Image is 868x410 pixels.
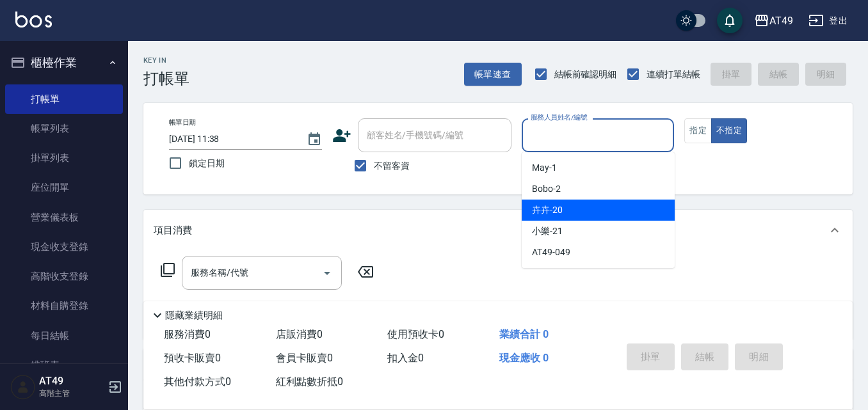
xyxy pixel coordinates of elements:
button: 指定 [684,118,712,143]
span: 其他付款方式 0 [164,375,231,388]
label: 帳單日期 [169,118,196,127]
button: 登出 [803,9,853,33]
span: 不留客資 [374,159,410,173]
a: 排班表 [5,351,123,380]
div: AT49 [769,13,793,29]
label: 服務人員姓名/編號 [531,113,587,122]
a: 每日結帳 [5,321,123,351]
button: Open [317,263,337,283]
button: 不指定 [711,118,747,143]
div: 項目消費 [143,210,853,251]
span: 會員卡販賣 0 [276,352,333,364]
span: 紅利點數折抵 0 [276,375,343,388]
a: 掛單列表 [5,143,123,173]
span: 預收卡販賣 0 [164,352,221,364]
span: 小樂 -21 [532,225,563,238]
h3: 打帳單 [143,70,189,88]
img: Logo [15,12,52,28]
button: 帳單速查 [464,63,522,86]
span: 現金應收 0 [499,352,549,364]
span: 鎖定日期 [189,157,225,170]
a: 座位開單 [5,173,123,202]
a: 現金收支登錄 [5,232,123,262]
p: 項目消費 [154,224,192,237]
p: 高階主管 [39,388,104,399]
button: AT49 [749,8,798,34]
span: Bobo -2 [532,182,561,196]
span: 使用預收卡 0 [387,328,444,340]
span: 業績合計 0 [499,328,549,340]
a: 打帳單 [5,84,123,114]
a: 帳單列表 [5,114,123,143]
p: 隱藏業績明細 [165,309,223,322]
a: 材料自購登錄 [5,291,123,320]
span: 卉卉 -20 [532,203,563,217]
span: May -1 [532,161,557,175]
h2: Key In [143,56,189,65]
span: 結帳前確認明細 [554,68,617,81]
h5: AT49 [39,375,104,388]
span: 店販消費 0 [276,328,323,340]
span: AT49 -049 [532,246,570,259]
input: YYYY/MM/DD hh:mm [169,129,294,150]
span: 扣入金 0 [387,352,424,364]
button: 櫃檯作業 [5,46,123,79]
a: 高階收支登錄 [5,262,123,291]
span: 連續打單結帳 [647,68,700,81]
button: Choose date, selected date is 2025-09-19 [299,124,330,155]
span: 服務消費 0 [164,328,211,340]
button: save [717,8,743,33]
img: Person [10,374,36,400]
a: 營業儀表板 [5,203,123,232]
